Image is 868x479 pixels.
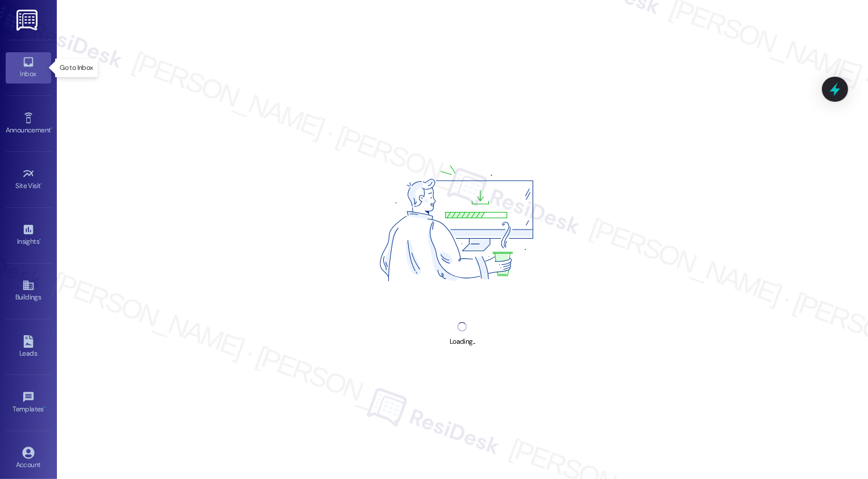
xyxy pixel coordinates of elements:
[60,63,93,73] p: Go to Inbox
[6,220,51,251] a: Insights •
[51,124,52,132] span: •
[6,443,51,474] a: Account
[6,332,51,363] a: Leads
[44,403,45,411] span: •
[16,10,40,31] img: ResiDesk Logo
[39,236,41,244] span: •
[6,276,51,306] a: Buildings
[6,52,51,83] a: Inbox
[6,388,51,418] a: Templates •
[6,164,51,195] a: Site Visit •
[41,180,43,188] span: •
[450,336,475,348] div: Loading...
